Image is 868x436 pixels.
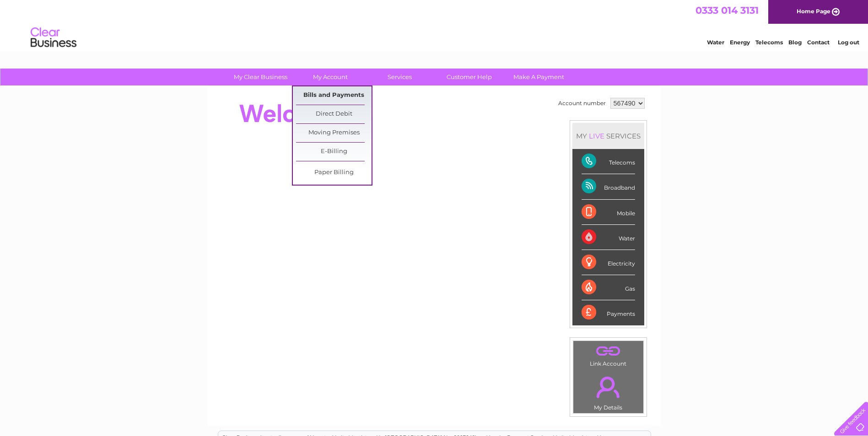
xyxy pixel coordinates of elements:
[807,39,830,46] a: Contact
[573,340,644,369] td: Link Account
[556,96,608,111] td: Account number
[576,343,641,359] a: .
[218,5,651,44] div: Clear Business is a trading name of Verastar Limited (registered in [GEOGRAPHIC_DATA] No. 3667643...
[582,200,635,225] div: Mobile
[573,369,644,414] td: My Details
[576,371,641,403] a: .
[695,5,759,16] a: 0333 014 3131
[296,124,372,142] a: Moving Premises
[362,69,437,85] a: Services
[431,69,507,85] a: Customer Help
[788,39,802,46] a: Blog
[296,105,372,123] a: Direct Debit
[572,123,644,149] div: MY SERVICES
[292,69,368,85] a: My Account
[582,300,635,325] div: Payments
[223,69,298,85] a: My Clear Business
[587,132,606,140] div: LIVE
[296,86,372,105] a: Bills and Payments
[582,250,635,275] div: Electricity
[501,69,577,85] a: Make A Payment
[296,164,372,182] a: Paper Billing
[582,149,635,174] div: Telecoms
[296,143,372,161] a: E-Billing
[582,275,635,300] div: Gas
[755,39,783,46] a: Telecoms
[838,39,859,46] a: Log out
[582,174,635,199] div: Broadband
[582,225,635,250] div: Water
[30,24,77,52] img: logo.png
[707,39,724,46] a: Water
[730,39,750,46] a: Energy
